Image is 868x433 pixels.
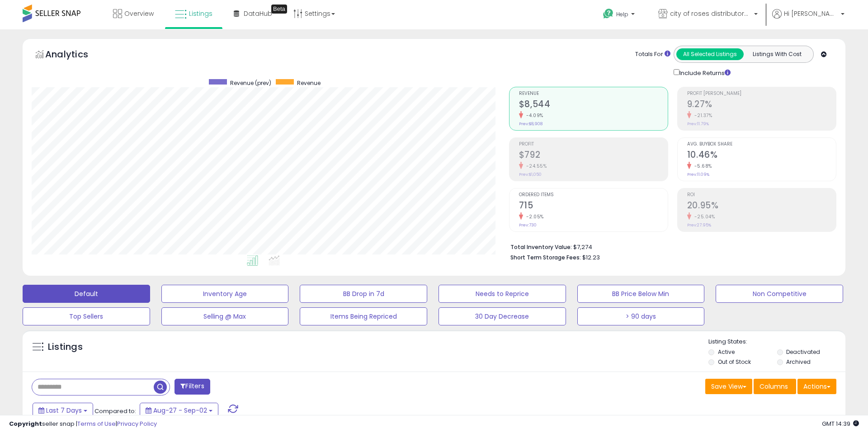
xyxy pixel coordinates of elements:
button: Items Being Repriced [300,307,427,325]
span: Aug-27 - Sep-02 [153,406,207,415]
small: Prev: 11.79% [687,121,709,127]
div: Include Returns [667,67,741,78]
span: Help [616,10,628,18]
button: Save View [705,379,752,394]
span: Revenue [297,79,321,87]
button: Top Sellers [23,307,150,325]
button: Last 7 Days [33,403,93,418]
h2: 715 [519,200,668,212]
label: Out of Stock [718,358,751,366]
small: Prev: $8,908 [519,121,542,127]
button: BB Price Below Min [577,285,705,303]
span: Ordered Items [519,193,668,198]
small: Prev: 11.09% [687,172,709,177]
span: Profit [PERSON_NAME] [687,91,836,96]
span: city of roses distributors llc [670,9,751,18]
button: Needs to Reprice [439,285,566,303]
span: 2025-09-10 14:39 GMT [822,419,859,428]
span: $12.23 [582,253,600,262]
label: Deactivated [786,348,820,356]
label: Active [718,348,735,356]
span: Avg. Buybox Share [687,142,836,147]
small: -24.55% [523,163,547,169]
button: 30 Day Decrease [439,307,566,325]
small: -5.68% [691,163,712,169]
i: Get Help [603,8,614,19]
strong: Copyright [9,419,42,428]
h2: $8,544 [519,99,668,111]
span: Revenue (prev) [230,79,271,87]
button: Default [23,285,150,303]
h2: 10.46% [687,150,836,162]
b: Short Term Storage Fees: [510,254,581,261]
button: Columns [754,379,796,394]
small: Prev: 730 [519,222,537,228]
small: Prev: 27.95% [687,222,711,228]
span: Last 7 Days [46,406,82,415]
button: BB Drop in 7d [300,285,427,303]
button: Filters [175,379,210,395]
small: -25.04% [691,213,715,220]
a: Help [596,1,644,29]
span: Overview [124,9,154,18]
button: Inventory Age [161,285,289,303]
button: Aug-27 - Sep-02 [140,403,218,418]
button: All Selected Listings [676,48,744,60]
li: $7,274 [510,241,830,252]
small: Prev: $1,050 [519,172,542,177]
small: -2.05% [523,213,544,220]
b: Total Inventory Value: [510,243,572,251]
h2: $792 [519,150,668,162]
span: ROI [687,193,836,198]
button: Selling @ Max [161,307,289,325]
a: Hi [PERSON_NAME] [772,9,844,29]
h2: 9.27% [687,99,836,111]
h2: 20.95% [687,200,836,212]
small: -21.37% [691,112,712,119]
span: Profit [519,142,668,147]
div: seller snap | | [9,420,157,428]
h5: Analytics [45,48,106,63]
a: Terms of Use [77,419,116,428]
button: Listings With Cost [743,48,811,60]
button: Non Competitive [716,285,843,303]
span: Revenue [519,91,668,96]
div: Totals For [635,50,670,59]
label: Archived [786,358,811,366]
h5: Listings [48,341,83,353]
div: Tooltip anchor [271,5,287,14]
span: Hi [PERSON_NAME] [784,9,838,18]
button: Actions [797,379,836,394]
span: DataHub [244,9,272,18]
button: > 90 days [577,307,705,325]
small: -4.09% [523,112,543,119]
p: Listing States: [708,338,845,346]
span: Listings [189,9,212,18]
span: Columns [759,382,788,391]
a: Privacy Policy [117,419,157,428]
